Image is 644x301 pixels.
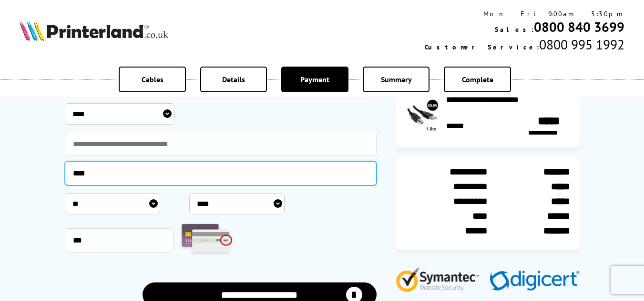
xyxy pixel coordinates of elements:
[425,10,624,18] div: Mon - Fri 9:00am - 5:30pm
[539,36,624,53] span: 0800 995 1992
[425,43,539,51] span: Customer Service:
[381,75,412,84] span: Summary
[300,75,329,84] span: Payment
[222,75,245,84] span: Details
[534,18,624,36] a: 0800 840 3699
[495,25,534,34] span: Sales:
[142,75,164,84] span: Cables
[20,20,168,41] img: Printerland Logo
[462,75,493,84] span: Complete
